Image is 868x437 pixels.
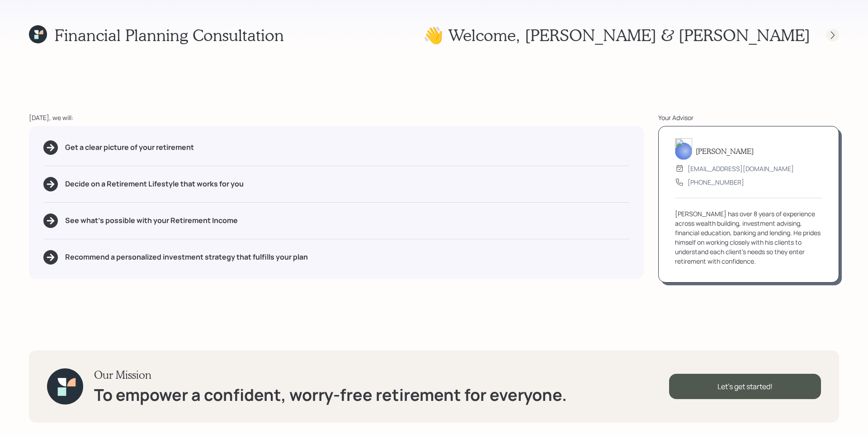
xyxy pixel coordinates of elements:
[675,209,822,266] div: [PERSON_NAME] has over 8 years of experience across wealth building, investment advising, financi...
[669,374,821,399] div: Let's get started!
[54,25,284,45] h1: Financial Planning Consultation
[423,25,810,45] h1: 👋 Welcome , [PERSON_NAME] & [PERSON_NAME]
[29,113,644,122] div: [DATE], we will:
[65,216,238,225] h5: See what's possible with your Retirement Income
[94,368,567,381] h3: Our Mission
[688,164,794,173] div: [EMAIL_ADDRESS][DOMAIN_NAME]
[94,385,567,404] h1: To empower a confident, worry-free retirement for everyone.
[65,143,194,152] h5: Get a clear picture of your retirement
[675,138,692,160] img: james-distasi-headshot.png
[688,177,744,187] div: [PHONE_NUMBER]
[65,253,308,261] h5: Recommend a personalized investment strategy that fulfills your plan
[696,147,754,155] h5: [PERSON_NAME]
[65,180,244,188] h5: Decide on a Retirement Lifestyle that works for you
[658,113,839,122] div: Your Advisor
